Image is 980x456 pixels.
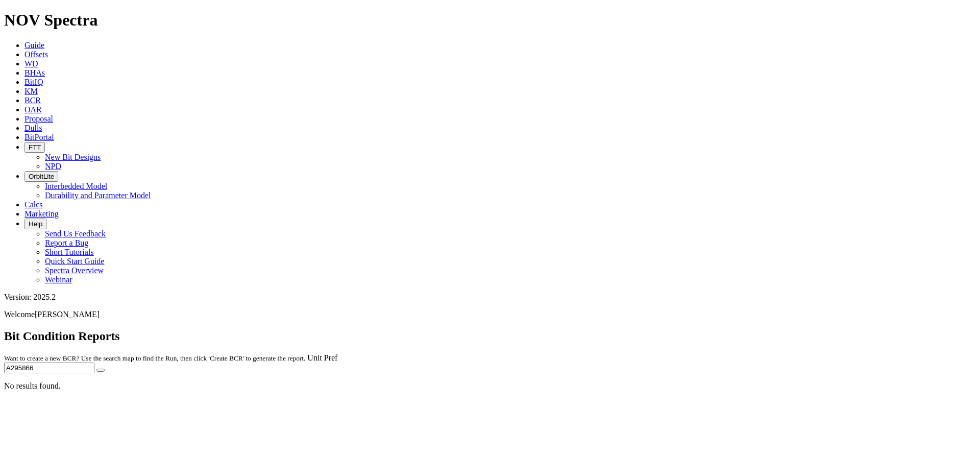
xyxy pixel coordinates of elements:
[24,59,38,68] a: WD
[4,293,976,302] div: Version: 2025.2
[35,310,100,319] span: [PERSON_NAME]
[24,209,59,218] a: Marketing
[24,142,45,153] button: FTT
[307,353,337,362] a: Unit Pref
[24,96,41,105] a: BCR
[4,381,976,391] p: No results found.
[29,173,54,180] span: OrbitLite
[24,50,48,59] a: Offsets
[45,238,88,247] a: Report a Bug
[45,153,101,161] a: New Bit Designs
[45,162,61,171] a: NPD
[4,363,94,373] input: Search
[45,266,104,275] a: Spectra Overview
[24,114,53,123] a: Proposal
[24,41,44,50] a: Guide
[4,354,305,362] small: Want to create a new BCR? Use the search map to find the Run, then click 'Create BCR' to generate...
[24,87,38,95] a: KM
[45,182,107,190] a: Interbedded Model
[45,248,94,256] a: Short Tutorials
[29,220,42,228] span: Help
[4,329,976,343] h2: Bit Condition Reports
[24,124,42,132] a: Dulls
[45,191,151,200] a: Durability and Parameter Model
[24,133,54,141] a: BitPortal
[24,68,45,77] a: BHAs
[45,229,106,238] a: Send Us Feedback
[45,257,104,266] a: Quick Start Guide
[29,143,41,151] span: FTT
[4,11,976,30] h1: NOV Spectra
[24,105,42,114] a: OAR
[4,310,976,319] p: Welcome
[24,171,58,182] button: OrbitLite
[24,78,43,86] a: BitIQ
[24,200,43,209] a: Calcs
[45,275,72,284] a: Webinar
[24,219,46,229] button: Help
